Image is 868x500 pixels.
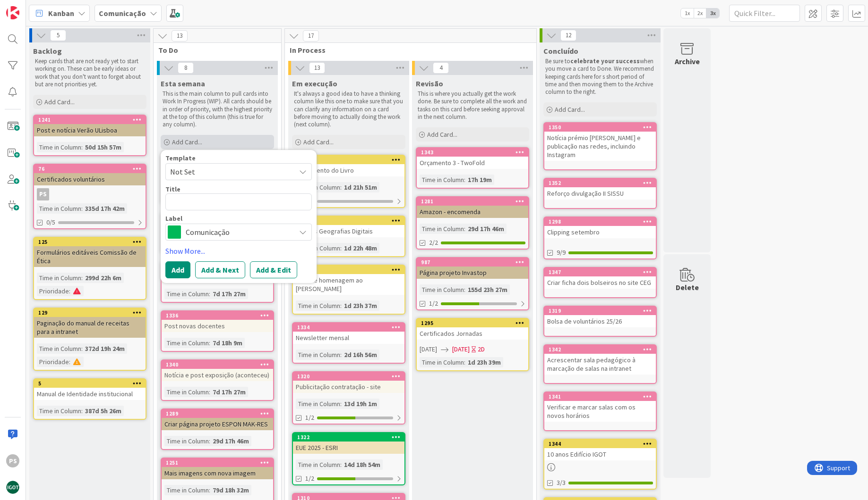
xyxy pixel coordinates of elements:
span: 13 [309,62,325,74]
div: 1334Newsletter mensal [293,323,404,344]
div: 17h 19m [465,175,494,185]
img: Visit kanbanzone.com [6,6,19,19]
div: 7d 17h 27m [210,387,248,397]
div: Time in Column [420,284,464,295]
span: : [340,300,342,311]
div: 1341 [549,393,656,400]
div: 1352 [544,179,656,187]
div: 1322EUE 2025 - ESRI [293,433,404,454]
span: : [81,203,83,214]
span: Esta semana [161,79,205,88]
span: Comunicação [186,225,291,239]
div: 1336Post novas docentes [162,311,273,332]
div: 1320 [293,372,404,381]
div: 1241 [38,117,146,123]
div: Post e notícia Verão ULisboa [34,124,146,136]
div: 1342 [544,345,656,354]
span: To Do [158,45,269,55]
div: Delete [676,282,699,293]
div: Manual de Identidade institucional [34,388,146,400]
span: Revisão [416,79,443,88]
span: Not Set [170,166,288,178]
div: Time in Column [420,357,464,367]
div: 50d 15h 57m [83,142,124,152]
div: 129Paginação do manual de receitas para a intranet [34,308,146,338]
div: 1342Acrescentar sala pedagógico à marcação de salas na intranet [544,345,656,375]
div: 987 [417,258,528,267]
span: : [209,485,210,495]
span: 1/2 [429,299,438,308]
span: [DATE] [420,344,437,354]
strong: celebrate your success [570,57,640,65]
div: PS [37,188,49,200]
div: 1345Convite homenagem ao [PERSON_NAME] [293,266,404,295]
div: Lançamento do Livro [293,164,404,176]
div: 1241Post e notícia Verão ULisboa [34,116,146,136]
span: : [81,273,83,283]
span: 1/2 [305,474,314,483]
span: Support [20,1,43,13]
div: 1d 23h 37m [342,300,379,311]
span: Add Card... [555,105,585,114]
div: 1334 [297,324,404,331]
div: 125 [38,239,146,245]
div: Time in Column [420,224,464,234]
span: 9/9 [557,248,566,258]
span: : [209,289,210,299]
div: 1347Criar ficha dois bolseiros no site CEG [544,268,656,289]
div: Clipping setembro [544,226,656,238]
div: Time in Column [37,343,81,354]
div: 125 [34,238,146,246]
div: Time in Column [164,289,209,299]
div: 1241 [34,116,146,124]
div: 79d 18h 32m [210,485,251,495]
div: 76Certificados voluntários [34,165,146,185]
div: 1342 [549,346,656,353]
div: 1343Orçamento 3 - TwoFold [417,148,528,169]
span: Label [165,215,182,222]
div: Criar ficha dois bolseiros no site CEG [544,276,656,289]
div: 1348 [297,157,404,163]
div: 1350 [544,123,656,132]
span: : [209,387,210,397]
div: Orçamento 3 - TwoFold [417,157,528,169]
div: Publicitação contratação - site [293,381,404,393]
div: 1347 [549,269,656,275]
span: : [69,357,70,367]
span: 0/5 [46,217,55,227]
div: Certificados Jornadas [417,327,528,340]
div: 76 [38,166,146,172]
p: This is where you actually get the work done. Be sure to complete all the work and tasks on this ... [418,90,527,121]
div: 1251 [162,458,273,467]
div: 1298 [549,218,656,225]
b: Comunicação [99,8,146,18]
span: : [464,224,465,234]
div: Criar página projeto ESPON MAK-RES [162,418,273,430]
span: : [340,399,342,409]
div: PS [34,188,146,200]
div: 5 [34,379,146,388]
div: 125Formulários editáveis Comissão de Ética [34,238,146,267]
div: Time in Column [296,459,340,470]
div: 1298Clipping setembro [544,217,656,238]
div: 1340 [162,360,273,369]
span: In Process [290,45,524,55]
div: Acrescentar sala pedagógico à marcação de salas na intranet [544,354,656,375]
div: 987 [421,259,528,266]
span: 1/2 [305,413,314,423]
div: Time in Column [296,350,340,360]
div: Notícia prémio [PERSON_NAME] e publicação nas redes, incluindo Instagram [544,132,656,161]
div: Time in Column [164,436,209,446]
div: 1344 [549,441,656,447]
label: Title [165,185,180,193]
div: 1352Reforço divulgação II SISSU [544,179,656,200]
div: 1343 [421,149,528,156]
span: : [464,284,465,295]
span: 4 [433,62,449,74]
div: 1298 [544,217,656,226]
div: Archive [675,56,700,67]
span: : [340,182,342,192]
p: This is the main column to pull cards into Work In Progress (WIP). All cards should be in order o... [163,90,272,128]
div: 1d 23h 39m [465,357,503,367]
span: : [81,142,83,152]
